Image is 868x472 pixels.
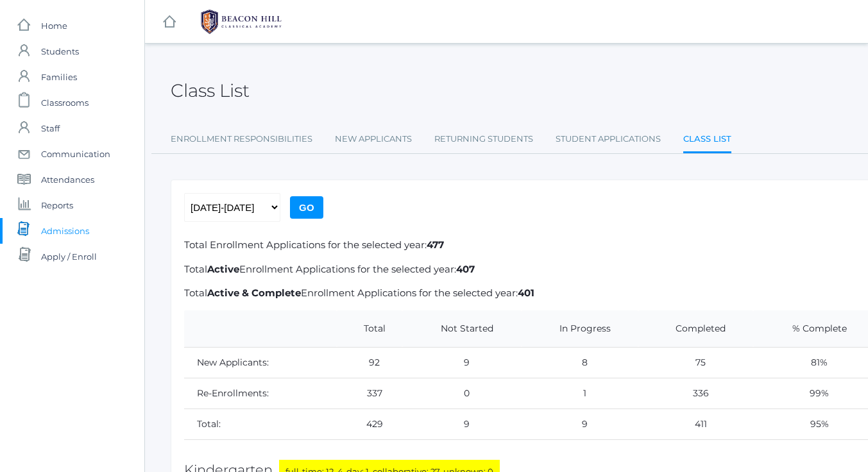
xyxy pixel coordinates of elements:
[41,192,73,218] span: Reports
[518,287,534,299] b: 401
[402,310,522,348] th: Not Started
[184,409,337,439] td: Total:
[337,347,402,378] td: 92
[41,38,79,64] span: Students
[41,141,110,167] span: Communication
[337,409,402,439] td: 429
[207,263,239,275] b: Active
[184,347,337,378] td: New Applicants:
[402,409,522,439] td: 9
[427,239,444,251] b: 477
[41,90,89,115] span: Classrooms
[41,115,60,141] span: Staff
[402,378,522,409] td: 0
[337,310,402,348] th: Total
[207,287,301,299] b: Active & Complete
[683,126,731,154] a: Class List
[41,167,94,192] span: Attendances
[171,81,250,101] h2: Class List
[171,126,312,152] a: Enrollment Responsibilities
[41,244,97,269] span: Apply / Enroll
[638,378,753,409] td: 336
[335,126,412,152] a: New Applicants
[456,263,475,275] b: 407
[522,378,638,409] td: 1
[434,126,533,152] a: Returning Students
[522,347,638,378] td: 8
[290,196,323,219] input: Go
[41,218,89,244] span: Admissions
[337,378,402,409] td: 337
[184,378,337,409] td: Re-Enrollments:
[193,6,289,38] img: BHCALogos-05-308ed15e86a5a0abce9b8dd61676a3503ac9727e845dece92d48e8588c001991.png
[41,64,77,90] span: Families
[41,13,67,38] span: Home
[402,347,522,378] td: 9
[638,347,753,378] td: 75
[522,409,638,439] td: 9
[638,409,753,439] td: 411
[638,310,753,348] th: Completed
[556,126,661,152] a: Student Applications
[522,310,638,348] th: In Progress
